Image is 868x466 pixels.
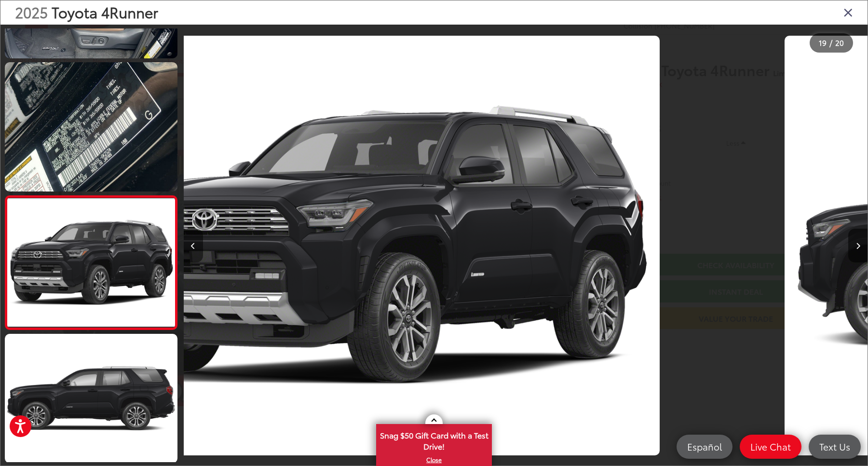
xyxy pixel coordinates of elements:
[740,435,801,459] a: Live Chat
[809,435,861,459] a: Text Us
[843,6,853,18] i: Close gallery
[101,36,660,455] img: 2025 Toyota 4Runner Limited
[38,36,722,455] div: 2025 Toyota 4Runner Limited 18
[377,425,491,454] span: Snag $50 Gift Card with a Test Drive!
[819,37,827,48] span: 19
[682,440,727,452] span: Español
[15,1,48,22] span: 2025
[848,229,868,262] button: Next image
[3,61,179,193] img: 2025 Toyota 4Runner Limited
[677,435,732,459] a: Español
[6,199,177,327] img: 2025 Toyota 4Runner Limited
[746,440,796,452] span: Live Chat
[814,440,855,452] span: Text Us
[52,1,158,22] span: Toyota 4Runner
[835,37,844,48] span: 20
[828,40,833,46] span: /
[184,229,203,262] button: Previous image
[3,332,179,465] img: 2025 Toyota 4Runner Limited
